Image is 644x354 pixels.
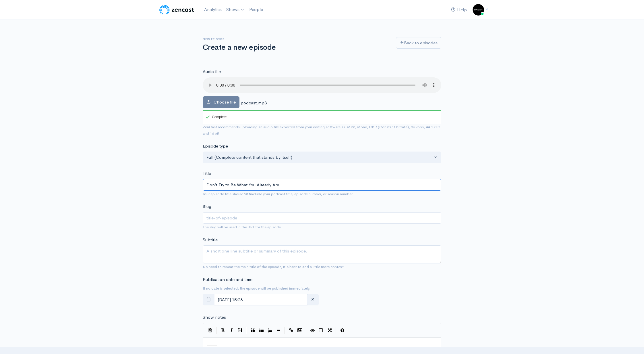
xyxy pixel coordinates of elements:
[203,237,218,243] label: Subtitle
[218,326,227,335] button: Bold
[307,294,319,306] button: clear
[206,154,432,161] div: Full (Complete content that stands by itself)
[203,314,226,321] label: Show notes
[207,342,217,347] span: -----
[203,110,228,124] div: Complete
[216,327,217,334] i: |
[203,264,345,269] small: No need to repeat the main title of the episode, it's best to add a little more context.
[246,327,247,334] i: |
[203,203,211,210] label: Slug
[241,100,267,106] span: podcast.mp3
[203,152,441,163] button: Full (Complete content that stands by itself)
[338,326,347,335] button: Markdown Guide
[227,326,236,335] button: Italic
[203,276,252,283] label: Publication date and time
[248,326,257,335] button: Quote
[214,99,236,105] span: Choose file
[203,294,214,306] button: toggle
[306,327,306,334] i: |
[202,3,224,16] a: Analytics
[308,326,317,335] button: Toggle Preview
[206,115,227,119] div: Complete
[158,4,195,16] img: ZenCast Logo
[336,327,336,334] i: |
[449,4,469,16] a: Help
[287,326,295,335] button: Create Link
[203,286,310,291] small: If no date is selected, the episode will be published immediately.
[203,225,282,229] small: The slug will be used in the URL for the episode.
[285,327,285,334] i: |
[236,326,244,335] button: Heading
[473,4,484,16] img: ...
[203,125,440,136] small: ZenCast recommends uploading an audio file exported from your editing software as: MP3, Mono, CBR...
[203,68,221,75] label: Audio file
[203,170,211,177] label: Title
[203,192,354,196] small: Your episode title should include your podcast title, episode number, or season number.
[317,326,325,335] button: Toggle Side by Side
[266,326,274,335] button: Numbered List
[295,326,304,335] button: Insert Image
[257,326,266,335] button: Generic List
[203,38,389,41] h6: New episode
[206,326,214,334] button: Insert Show Notes Template
[203,43,389,52] h1: Create a new episode
[224,3,247,16] a: Shows
[274,326,283,335] button: Insert Horizontal Line
[325,326,334,335] button: Toggle Fullscreen
[396,37,441,49] a: Back to episodes
[247,3,265,16] a: People
[243,192,250,196] strong: not
[203,212,441,224] input: title-of-episode
[203,143,228,150] label: Episode type
[203,179,441,191] input: What is the episode's title?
